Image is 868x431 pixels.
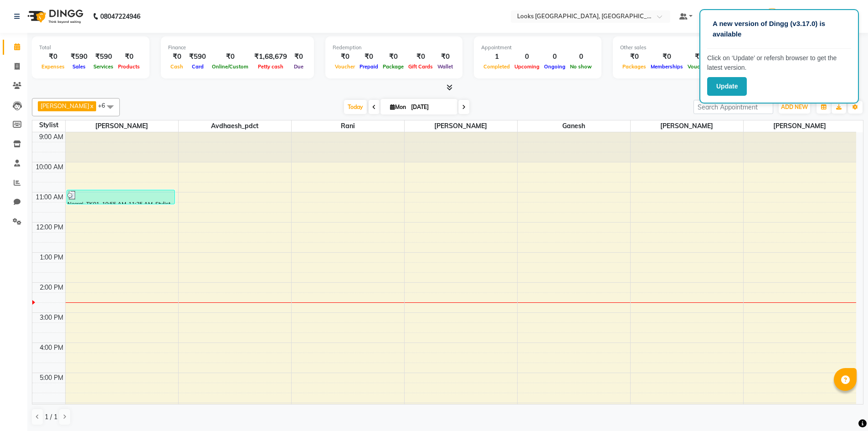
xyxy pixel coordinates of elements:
img: Looks Salon Manager [764,8,780,24]
span: No show [568,63,594,70]
div: Other sales [620,44,768,52]
span: Due [292,63,306,70]
span: Package [380,63,406,70]
input: 2025-09-01 [408,100,454,114]
span: Products [116,63,142,70]
span: Card [190,63,206,70]
div: 1:00 PM [38,253,65,262]
span: Online/Custom [210,63,251,70]
span: [PERSON_NAME] [744,120,857,132]
div: ₹0 [116,52,142,62]
span: Voucher [333,63,357,70]
span: [PERSON_NAME] [405,120,517,132]
span: Gift Cards [406,63,435,70]
span: rani [292,120,404,132]
img: logo [23,4,86,29]
div: 9:00 AM [37,132,65,142]
div: ₹590 [91,52,116,62]
div: 11:00 AM [34,192,65,202]
span: +6 [98,102,112,109]
div: ₹0 [685,52,713,62]
span: Vouchers [685,63,713,70]
div: Neeraj, TK01, 10:55 AM-11:25 AM, Stylist Cut(M) [67,190,175,204]
div: ₹0 [357,52,380,62]
span: [PERSON_NAME] [66,120,178,132]
div: ₹0 [620,52,648,62]
div: 5:00 PM [38,373,65,383]
div: Redemption [333,44,455,52]
span: Petty cash [256,63,286,70]
div: 10:00 AM [34,162,65,172]
span: Avdhaesh_pdct [179,120,291,132]
div: 2:00 PM [38,283,65,292]
input: Search Appointment [693,100,773,114]
span: Completed [481,63,512,70]
div: 0 [512,52,542,62]
div: 0 [542,52,568,62]
div: ₹0 [333,52,357,62]
span: Ganesh [518,120,630,132]
div: ₹590 [67,52,91,62]
div: 1 [481,52,512,62]
div: ₹0 [291,52,307,62]
span: Memberships [648,63,685,70]
span: Today [344,100,367,114]
p: A new version of Dingg (v3.17.0) is available [713,19,846,39]
p: Click on ‘Update’ or refersh browser to get the latest version. [707,53,851,73]
div: ₹0 [39,52,67,62]
div: Appointment [481,44,594,52]
span: ADD NEW [781,104,808,110]
div: ₹0 [168,52,185,62]
span: Mon [388,104,408,110]
iframe: chat widget [830,395,859,422]
b: 08047224946 [100,4,140,29]
a: x [89,102,93,109]
span: Services [91,63,116,70]
span: [PERSON_NAME] [41,102,89,109]
span: Expenses [39,63,67,70]
div: 0 [568,52,594,62]
span: [PERSON_NAME] [631,120,743,132]
div: ₹0 [210,52,251,62]
div: ₹0 [435,52,455,62]
div: Finance [168,44,307,52]
div: ₹0 [406,52,435,62]
div: ₹1,68,679 [251,52,291,62]
span: 1 / 1 [45,412,57,422]
div: ₹0 [648,52,685,62]
button: Update [707,77,747,96]
div: 12:00 PM [34,223,65,232]
span: Wallet [435,63,455,70]
div: Stylist [32,120,65,130]
span: Upcoming [512,63,542,70]
div: 4:00 PM [38,343,65,353]
div: ₹0 [380,52,406,62]
span: Packages [620,63,648,70]
span: Sales [70,63,88,70]
span: Prepaid [357,63,380,70]
span: Cash [168,63,185,70]
div: Total [39,44,142,52]
div: 6:00 PM [38,403,65,413]
div: ₹590 [185,52,210,62]
span: Ongoing [542,63,568,70]
div: 3:00 PM [38,313,65,322]
button: ADD NEW [779,101,810,114]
